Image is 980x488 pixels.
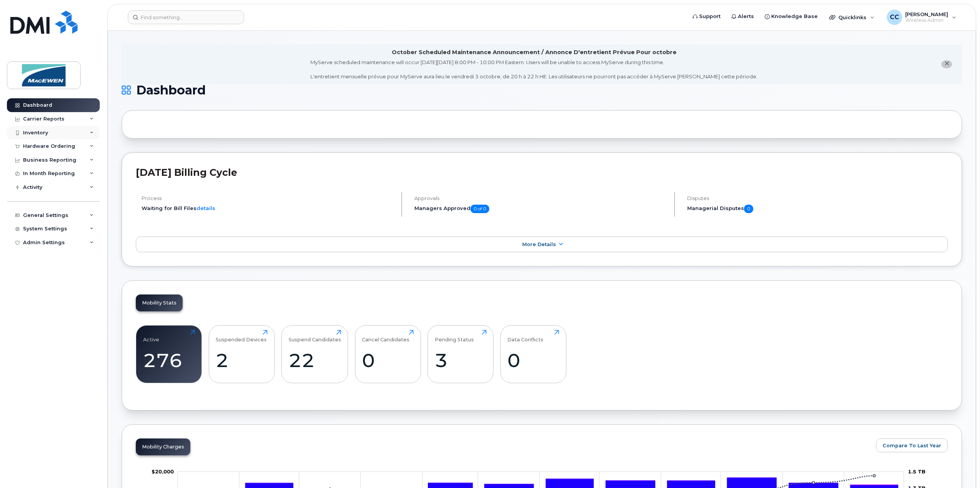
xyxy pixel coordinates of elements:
div: Active [143,330,159,342]
div: Suspended Devices [216,330,267,342]
div: October Scheduled Maintenance Announcement / Annonce D'entretient Prévue Pour octobre [392,48,676,56]
a: Pending Status3 [435,330,487,379]
a: Active276 [143,330,195,379]
h2: [DATE] Billing Cycle [136,167,948,178]
button: Compare To Last Year [876,438,948,452]
span: 0 of 0 [470,205,489,213]
div: 0 [362,349,414,372]
a: details [196,205,215,211]
span: More Details [522,242,556,247]
span: Compare To Last Year [883,442,941,449]
a: Data Conflicts0 [507,330,559,379]
div: MyServe scheduled maintenance will occur [DATE][DATE] 8:00 PM - 10:00 PM Eastern. Users will be u... [310,59,757,80]
div: Cancel Candidates [362,330,409,342]
span: Dashboard [136,84,206,96]
div: 22 [289,349,341,372]
div: Pending Status [435,330,474,342]
h4: Approvals [414,195,668,201]
h4: Disputes [687,195,948,201]
button: close notification [941,60,952,68]
h4: Process [142,195,395,201]
a: Suspended Devices2 [216,330,267,379]
div: 2 [216,349,267,372]
h5: Managerial Disputes [687,205,948,213]
div: 0 [507,349,559,372]
tspan: 1.5 TB [908,468,926,475]
div: 3 [435,349,487,372]
div: Data Conflicts [507,330,543,342]
h5: Managers Approved [414,205,668,213]
g: $0 [152,468,174,475]
a: Suspend Candidates22 [289,330,341,379]
tspan: $20,000 [152,468,174,475]
div: 276 [143,349,195,372]
li: Waiting for Bill Files [142,205,395,212]
a: Cancel Candidates0 [362,330,414,379]
span: 0 [744,205,753,213]
div: Suspend Candidates [289,330,341,342]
